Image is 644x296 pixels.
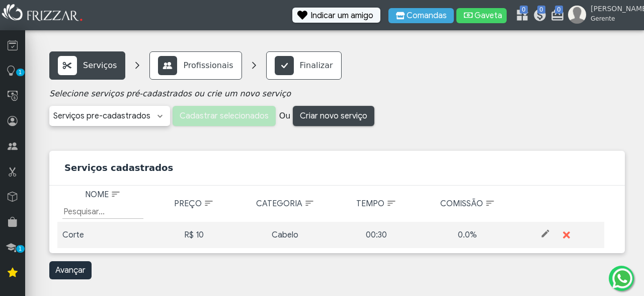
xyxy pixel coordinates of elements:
span: Categoria [256,199,302,209]
button: Criar novo serviço [293,106,374,126]
a: Avançar [49,261,92,279]
span: Preço [174,199,202,209]
span: ui-button [568,227,569,243]
li: Serviços pre-cadastrados [53,110,150,122]
div: 00:30 [336,229,417,241]
a: [PERSON_NAME] Gerente [568,6,639,24]
a: 0 [533,8,543,26]
span: Nome [85,190,109,200]
a: Profissionais [149,51,242,80]
input: Pesquisar... [62,205,143,219]
a: 0 [550,8,560,26]
p: Profissionais [183,60,233,72]
span: Comissão [440,199,483,209]
a: Finalizar [266,51,342,80]
th: Comissão: activate to sort column ascending [422,186,513,222]
span: Criar novo serviço [300,108,367,124]
th: Tempo: activate to sort column ascending [331,186,422,222]
div: Corte [62,229,143,241]
button: Gaveta [456,8,507,23]
button: Indicar um amigo [292,8,380,23]
span: Indicar um amigo [310,12,373,20]
th: Categoria: activate to sort column ascending [239,186,331,222]
button: ui-button [560,225,576,245]
p: Serviços [83,60,117,72]
span: Comandas [407,12,447,20]
span: 0 [537,6,545,14]
th: Nome: activate to sort column ascending [57,186,148,222]
span: Ou [279,111,291,121]
span: 1 [16,245,25,253]
i: Selecione serviços pré-cadastrados ou crie um novo serviço [49,89,291,98]
p: Finalizar [300,60,333,72]
img: whatsapp.png [610,266,634,290]
span: 0 [555,6,563,14]
h5: Serviços cadastrados [64,162,173,173]
a: Serviços [49,51,125,80]
span: 0 [520,6,528,14]
span: Gaveta [474,12,500,20]
div: R$ 10 [153,229,234,241]
div: 0.0% [427,229,508,241]
span: [PERSON_NAME] [591,4,636,14]
div: Cabelo [245,229,326,241]
span: Tempo [356,199,384,209]
button: Comandas [388,8,454,23]
span: Gerente [591,14,636,23]
span: 1 [16,69,25,76]
a: 0 [515,8,525,26]
th: Preço: activate to sort column ascending [148,186,239,222]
